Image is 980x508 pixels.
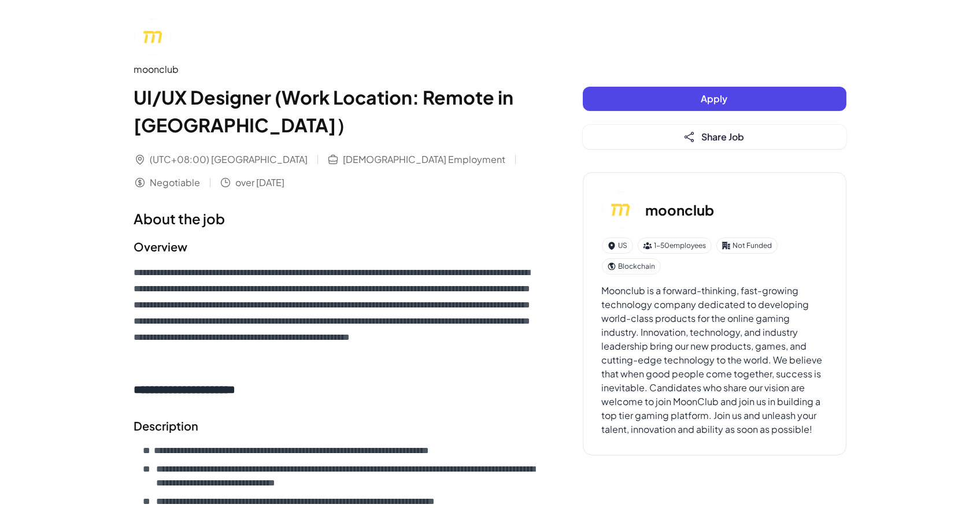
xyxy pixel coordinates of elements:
[150,176,201,190] span: Negotiable
[638,238,712,254] div: 1-50 employees
[716,238,778,254] div: Not Funded
[134,62,537,76] div: moonclub
[602,284,827,436] div: Moonclub is a forward-thinking, fast-growing technology company dedicated to developing world-cla...
[134,208,537,229] h1: About the job
[134,238,537,255] h2: Overview
[702,131,745,143] span: Share Job
[583,125,846,149] button: Share Job
[583,87,846,111] button: Apply
[701,92,728,105] span: Apply
[236,176,285,190] span: over [DATE]
[134,417,537,435] h2: Description
[602,191,639,228] img: mo
[134,18,171,55] img: mo
[602,238,633,254] div: US
[134,83,537,139] h1: UI/UX Designer (Work Location: Remote in [GEOGRAPHIC_DATA]）
[646,199,715,220] h3: moonclub
[343,153,506,166] span: [DEMOGRAPHIC_DATA] Employment
[602,258,661,275] div: Blockchain
[150,153,308,166] span: (UTC+08:00) [GEOGRAPHIC_DATA]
